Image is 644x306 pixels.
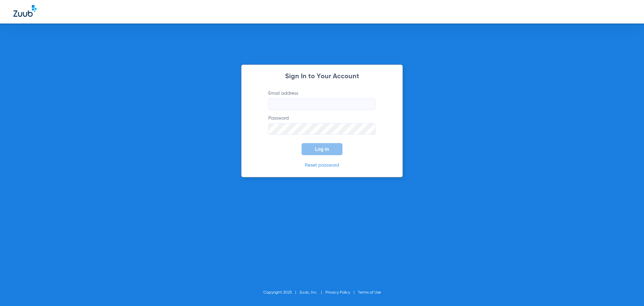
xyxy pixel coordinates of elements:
li: Copyright 2025 [263,289,300,296]
label: Email address [268,90,376,110]
a: Privacy Policy [325,291,350,295]
span: Log In [315,146,329,152]
input: Email address [268,98,376,110]
li: Zuub, Inc. [300,289,325,296]
img: Zuub Logo [13,5,37,17]
label: Password [268,115,376,135]
h2: Sign In to Your Account [258,73,386,80]
a: Terms of Use [358,291,381,295]
button: Log In [302,143,342,155]
a: Reset password [305,163,339,168]
input: Password [268,123,376,135]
